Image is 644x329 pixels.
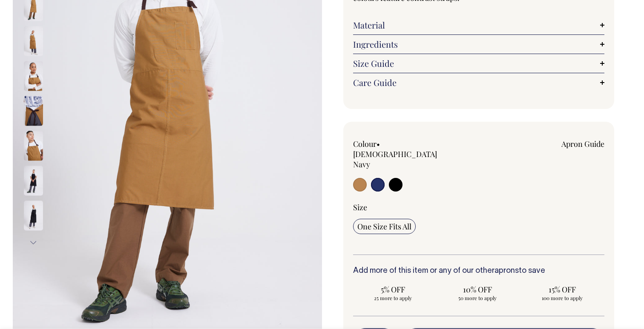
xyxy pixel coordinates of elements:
img: black [24,200,43,230]
button: Next [27,233,40,252]
span: 15% OFF [526,284,598,295]
input: 15% OFF 100 more to apply [522,282,602,304]
label: [DEMOGRAPHIC_DATA] Navy [353,149,437,169]
a: Apron Guide [561,139,604,149]
span: 25 more to apply [357,295,428,301]
a: Care Guide [353,77,604,88]
div: Size [353,202,604,212]
span: One Size Fits All [357,221,411,232]
div: Colour [353,139,454,169]
img: garam-masala [24,61,43,91]
img: garam-masala [24,96,43,126]
span: • [377,139,380,149]
span: 5% OFF [357,284,428,295]
img: garam-masala [24,26,43,56]
input: One Size Fits All [353,219,416,234]
h6: Add more of this item or any of our other to save [353,267,604,275]
span: 10% OFF [442,284,513,295]
a: Size Guide [353,58,604,69]
a: Material [353,20,604,30]
a: Ingredients [353,39,604,49]
img: garam-masala [24,131,43,160]
img: black [24,166,43,195]
input: 5% OFF 25 more to apply [353,282,433,304]
span: 100 more to apply [526,295,598,301]
input: 10% OFF 50 more to apply [438,282,517,304]
span: 50 more to apply [442,295,513,301]
a: aprons [494,267,519,275]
